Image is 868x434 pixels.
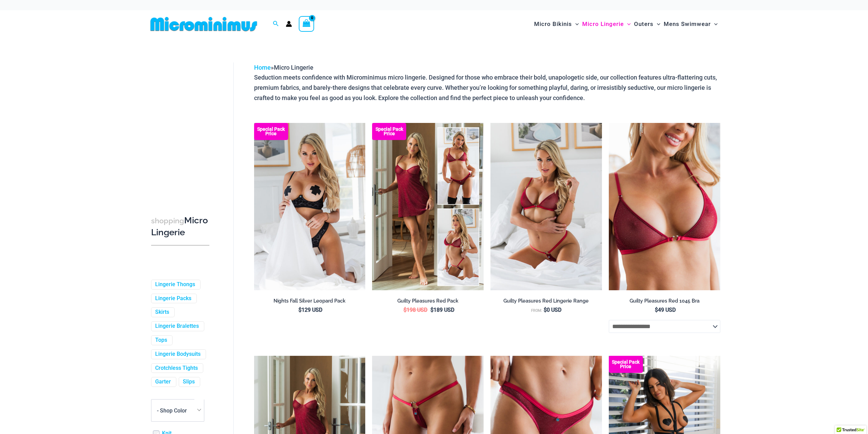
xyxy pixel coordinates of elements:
a: Skirts [155,309,169,316]
a: Lingerie Thongs [155,281,195,288]
bdi: 129 USD [298,307,322,313]
a: Nights Fall Silver Leopard 1036 Bra 6046 Thong 09v2 Nights Fall Silver Leopard 1036 Bra 6046 Thon... [254,123,366,290]
h2: Guilty Pleasures Red Pack [372,298,484,304]
a: Garter [155,378,171,386]
span: $ [655,307,658,313]
span: Micro Lingerie [582,15,624,33]
span: - Shop Color [151,400,204,421]
span: $ [430,307,433,313]
a: Micro BikinisMenu ToggleMenu Toggle [532,14,580,34]
span: - Shop Color [151,399,204,422]
a: Home [254,64,271,71]
p: Seduction meets confidence with Microminimus micro lingerie. Designed for those who embrace their... [254,72,720,103]
span: From: [531,308,542,313]
a: Slips [183,378,195,386]
bdi: 198 USD [403,307,427,313]
a: Guilty Pleasures Red Pack [372,298,484,307]
a: Guilty Pleasures Red Collection Pack F Guilty Pleasures Red Collection Pack BGuilty Pleasures Red... [372,123,484,290]
span: - Shop Color [157,407,187,414]
a: View Shopping Cart, empty [299,16,314,32]
span: Menu Toggle [653,15,660,33]
bdi: 49 USD [655,307,676,313]
a: Account icon link [286,21,292,27]
span: Mens Swimwear [664,15,711,33]
a: Guilty Pleasures Red Lingerie Range [490,298,602,307]
a: Lingerie Bodysuits [155,351,201,358]
img: Nights Fall Silver Leopard 1036 Bra 6046 Thong 09v2 [254,123,366,290]
img: Guilty Pleasures Red 1045 Bra 689 Micro 05 [490,123,602,290]
a: Search icon link [273,20,279,28]
img: Guilty Pleasures Red Collection Pack F [372,123,484,290]
a: Nights Fall Silver Leopard Pack [254,298,366,307]
h2: Nights Fall Silver Leopard Pack [254,298,366,304]
span: $ [298,307,301,313]
a: Tops [155,337,167,344]
bdi: 0 USD [544,307,561,313]
b: Special Pack Price [254,127,288,136]
span: Outers [634,15,653,33]
h3: Micro Lingerie [151,215,209,238]
a: Crotchless Tights [155,365,198,372]
a: Guilty Pleasures Red 1045 Bra [609,298,720,307]
b: Special Pack Price [609,360,643,369]
bdi: 189 USD [430,307,454,313]
a: Lingerie Packs [155,295,191,302]
a: OutersMenu ToggleMenu Toggle [632,14,662,34]
a: Micro LingerieMenu ToggleMenu Toggle [580,14,632,34]
span: Micro Bikinis [534,15,572,33]
h2: Guilty Pleasures Red Lingerie Range [490,298,602,304]
span: shopping [151,216,184,225]
span: $ [544,307,547,313]
span: $ [403,307,407,313]
nav: Site Navigation [531,13,721,36]
iframe: TrustedSite Certified [151,57,212,194]
h2: Guilty Pleasures Red 1045 Bra [609,298,720,304]
a: Mens SwimwearMenu ToggleMenu Toggle [662,14,719,34]
img: Guilty Pleasures Red 1045 Bra 01 [609,123,720,290]
span: Micro Lingerie [274,64,313,71]
span: Menu Toggle [572,15,579,33]
span: » [254,64,313,71]
span: Menu Toggle [624,15,631,33]
a: Lingerie Bralettes [155,323,199,330]
b: Special Pack Price [372,127,406,136]
a: Guilty Pleasures Red 1045 Bra 689 Micro 05Guilty Pleasures Red 1045 Bra 689 Micro 06Guilty Pleasu... [490,123,602,290]
span: Menu Toggle [711,15,718,33]
a: Guilty Pleasures Red 1045 Bra 01Guilty Pleasures Red 1045 Bra 02Guilty Pleasures Red 1045 Bra 02 [609,123,720,290]
img: MM SHOP LOGO FLAT [148,16,260,32]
